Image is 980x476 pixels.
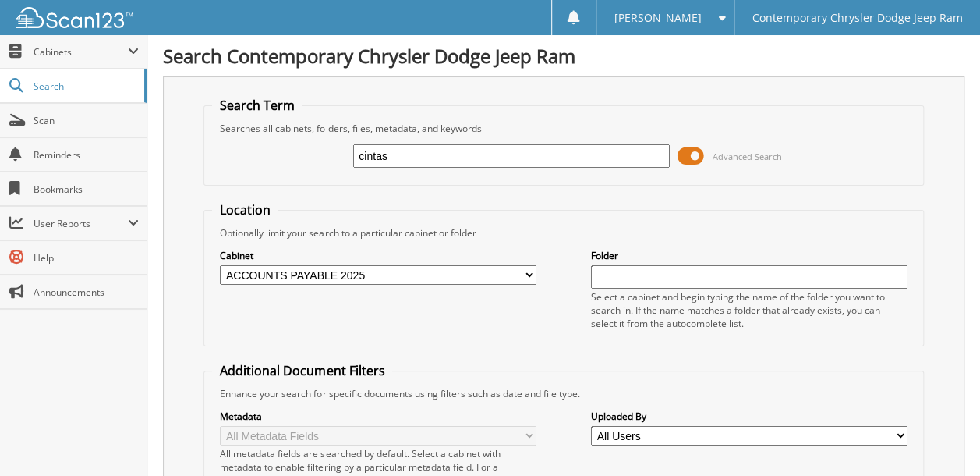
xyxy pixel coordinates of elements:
[212,122,915,135] div: Searches all cabinets, folders, files, metadata, and keywords
[220,249,536,262] label: Cabinet
[212,226,915,240] div: Optionally limit your search to a particular cabinet or folder
[902,401,980,476] iframe: Chat Widget
[752,13,962,23] span: Contemporary Chrysler Dodge Jeep Ram
[713,151,782,162] span: Advanced Search
[212,201,278,218] legend: Location
[163,43,964,69] h1: Search Contemporary Chrysler Dodge Jeep Ram
[212,387,915,400] div: Enhance your search for specific documents using filters such as date and file type.
[34,251,139,265] span: Help
[212,362,392,379] legend: Additional Document Filters
[220,410,536,423] label: Metadata
[591,249,907,262] label: Folder
[16,7,133,28] img: scan123-logo-white.svg
[34,45,128,59] span: Cabinets
[34,286,139,299] span: Announcements
[34,183,139,196] span: Bookmarks
[34,114,139,127] span: Scan
[212,97,302,114] legend: Search Term
[34,217,128,230] span: User Reports
[34,148,139,162] span: Reminders
[34,80,136,93] span: Search
[591,410,907,423] label: Uploaded By
[591,290,907,330] div: Select a cabinet and begin typing the name of the folder you want to search in. If the name match...
[614,13,701,23] span: [PERSON_NAME]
